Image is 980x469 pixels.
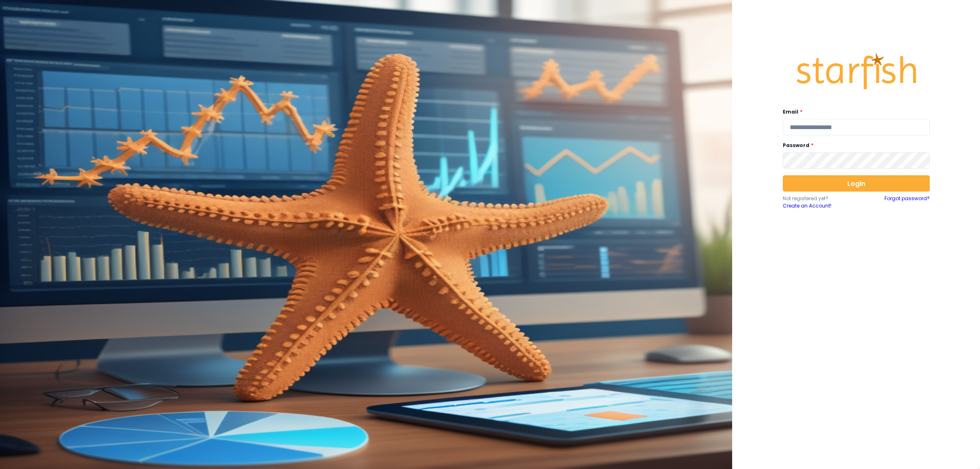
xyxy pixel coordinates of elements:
[884,195,930,210] a: Forgot password?
[783,202,856,210] a: Create an Account!
[783,108,925,116] label: Email
[795,46,918,97] img: Logo.42cb71d561138c82c4ab.png
[783,142,925,149] label: Password
[783,195,856,202] p: Not registered yet?
[783,175,930,192] button: Login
